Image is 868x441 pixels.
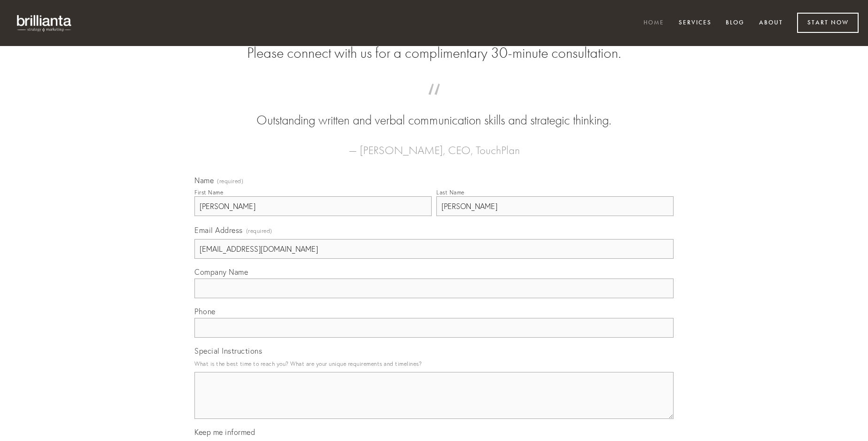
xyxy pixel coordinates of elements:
[194,189,223,196] div: First Name
[637,15,670,31] a: Home
[217,178,243,184] span: (required)
[194,307,216,316] span: Phone
[194,357,674,370] p: What is the best time to reach you? What are your unique requirements and timelines?
[209,93,659,111] span: “
[9,9,80,37] img: brillianta - research, strategy, marketing
[797,13,859,33] a: Start Now
[194,346,262,356] span: Special Instructions
[673,15,718,31] a: Services
[194,44,674,62] h2: Please connect with us for a complimentary 30-minute consultation.
[209,130,659,160] figcaption: — [PERSON_NAME], CEO, TouchPlan
[753,15,789,31] a: About
[194,267,248,277] span: Company Name
[246,224,272,237] span: (required)
[436,189,465,196] div: Last Name
[209,93,659,130] blockquote: Outstanding written and verbal communication skills and strategic thinking.
[194,427,255,437] span: Keep me informed
[194,176,214,185] span: Name
[720,15,751,31] a: Blog
[194,225,243,235] span: Email Address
